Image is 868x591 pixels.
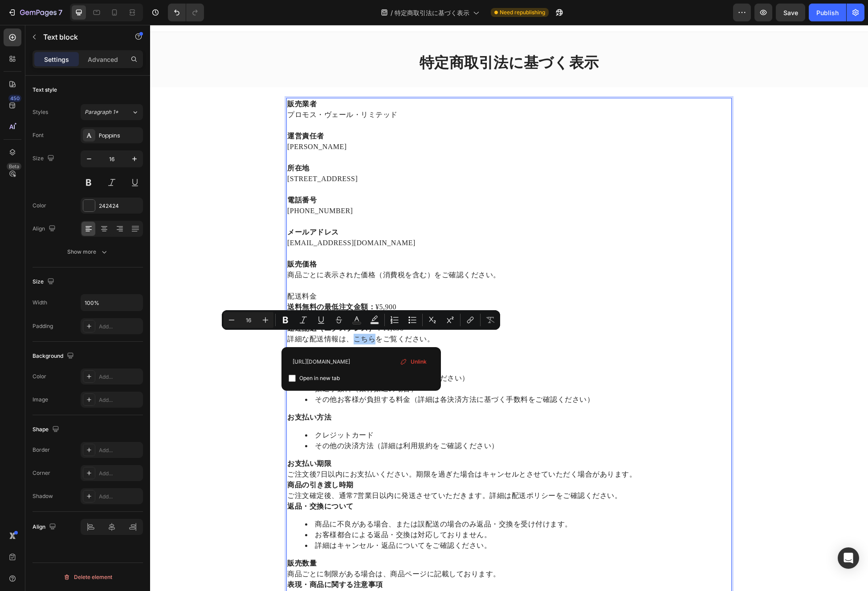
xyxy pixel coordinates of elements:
strong: お支払い方法 [137,389,181,396]
div: Font [33,131,44,139]
li: 商品に不良がある場合、または誤配送の場合のみ返品・交換を受け付けます。 [155,494,581,505]
a: キャンセル・返品について [187,517,275,524]
p: ：¥1,698 [137,298,581,309]
a: [EMAIL_ADDRESS][DOMAIN_NAME] [137,214,265,222]
div: Align [33,223,57,235]
div: Add... [99,446,141,454]
p: Settings [44,55,69,64]
p: 配送料金 [137,266,581,277]
div: 450 [8,95,21,102]
strong: 電話番号 [137,171,167,179]
button: Paragraph 1* [81,104,143,120]
p: [PERSON_NAME] [137,117,581,127]
span: Unlink [411,357,427,367]
div: Add... [99,396,141,404]
p: Text block [43,32,119,42]
strong: 所在地 [137,139,159,147]
div: Delete element [63,572,112,583]
span: Need republishing [500,8,545,16]
li: お客様都合による返品・交換は対応しておりません。 [155,505,581,515]
p: 商品ごとに表示された価格（消費税を含む）をご確認ください。 [137,245,581,255]
div: Add... [99,373,141,381]
li: その他の決済方法（詳細は をご確認ください） [155,416,581,426]
div: Size [33,276,56,288]
div: Add... [99,470,141,478]
p: 商品説明に記載されている内容は、実際の効果・効能を保証するものではありません。 [137,565,581,576]
p: 7 [58,7,62,18]
div: Editor contextual toolbar [222,310,500,330]
p: [PHONE_NUMBER] [137,181,581,191]
button: Show more [33,244,143,260]
button: 7 [4,4,66,21]
span: Open in new tab [299,373,340,384]
div: Add... [99,323,141,331]
strong: 商品の引き渡し時期 [137,456,204,464]
strong: 返品・交換について [137,478,204,485]
a: 配送ポリシー [209,349,253,357]
input: Auto [81,295,143,311]
li: 振込手数料（銀行振込の場合） [155,359,581,369]
strong: 通常配送 [137,289,167,296]
a: 利用規約 [253,417,282,425]
div: Border [33,446,50,454]
div: Add... [99,493,141,501]
iframe: Design area [150,25,868,591]
div: Beta [7,163,21,170]
div: Text style [33,86,57,94]
li: クレジットカード [155,405,581,416]
div: Color [33,372,46,381]
div: Poppins [99,132,141,140]
p: [STREET_ADDRESS] [137,149,581,159]
div: Show more [67,247,109,256]
p: ご注文確定後、通常7営業日以内に発送させていただきます。詳細は をご確認ください。 [137,466,581,476]
div: Background [33,350,76,362]
div: Open Intercom Messenger [838,547,859,569]
p: ：¥849 [137,287,581,298]
p: 商品ごとに制限がある場合は、商品ページに記載しております。 [137,544,581,555]
strong: 運営責任者 [137,107,174,115]
div: Width [33,299,47,307]
li: 送料（詳細は をご確認ください） [155,348,581,359]
div: Align [33,521,58,533]
strong: 特定商取引法に基づく表示 [269,30,448,46]
span: 特定商取引法に基づく表示 [395,8,469,17]
strong: お支払い期限 [137,435,181,442]
div: Image [33,396,48,404]
p: プロモス・ヴェール・リミテッド [137,85,581,95]
p: Advanced [88,55,118,64]
strong: 販売価格 [137,235,167,243]
div: Color [33,202,46,210]
button: Save [776,4,805,21]
strong: 速達配送（エクスプレス） [137,300,225,307]
p: ご注文後7日以内にお支払いください。期限を過ぎた場合はキャンセルとさせていただく場合があります。 [137,444,581,455]
button: Delete element [33,570,143,584]
strong: 商品代金以外の必要料金 [137,332,218,339]
li: 詳細は をご確認ください。 [155,515,581,526]
p: 詳細な配送情報は、こちらをご覧ください。 [137,309,581,320]
div: Size [33,153,56,165]
button: Publish [809,4,846,21]
strong: 販売数量 [137,534,167,542]
strong: 表現・商品に関する注意事項 [137,556,233,563]
p: ¥5,900 [137,277,581,287]
div: Shadow [33,492,53,500]
li: その他お客様が負担する料金（詳細は各決済方法に基づく手数料をご確認ください） [155,369,581,380]
div: Corner [33,469,50,477]
strong: メールアドレス [137,203,189,211]
div: 242424 [99,202,141,210]
div: Padding [33,322,53,330]
span: / [391,8,393,17]
strong: 販売業者 [137,75,167,83]
div: Publish [816,8,839,17]
div: Shape [33,424,61,436]
span: Save [783,9,798,16]
span: Paragraph 1* [85,108,118,116]
div: Undo/Redo [168,4,204,21]
strong: 送料無料の最低注文金額： [137,278,225,286]
input: Paste link here [289,354,434,368]
a: 配送ポリシー [362,467,406,474]
div: Styles [33,108,48,116]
